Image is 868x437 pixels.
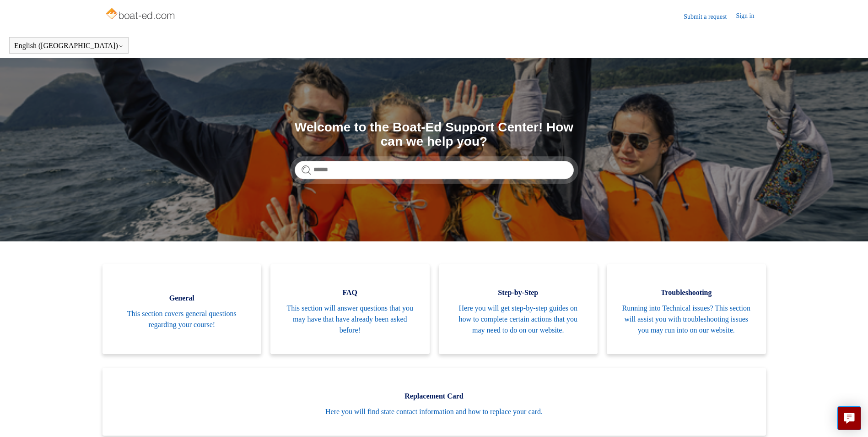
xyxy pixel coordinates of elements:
[284,287,416,298] span: FAQ
[453,303,584,336] span: Here you will get step-by-step guides on how to complete certain actions that you may need to do ...
[684,12,736,22] a: Submit a request
[295,120,574,149] h1: Welcome to the Boat-Ed Support Center! How can we help you?
[295,161,574,179] input: Search
[620,303,752,336] span: Running into Technical issues? This section will assist you with troubleshooting issues you may r...
[116,391,752,402] span: Replacement Card
[620,287,752,298] span: Troubleshooting
[116,308,248,330] span: This section covers general questions regarding your course!
[736,11,763,22] a: Sign in
[284,303,416,336] span: This section will answer questions that you may have that have already been asked before!
[607,264,766,354] a: Troubleshooting Running into Technical issues? This section will assist you with troubleshooting ...
[116,406,752,417] span: Here you will find state contact information and how to replace your card.
[439,264,598,354] a: Step-by-Step Here you will get step-by-step guides on how to complete certain actions that you ma...
[105,5,178,24] img: Boat-Ed Help Center home page
[116,293,248,304] span: General
[14,42,124,50] button: English ([GEOGRAPHIC_DATA])
[102,368,766,436] a: Replacement Card Here you will find state contact information and how to replace your card.
[837,406,861,430] button: Live chat
[453,287,584,298] span: Step-by-Step
[270,264,430,354] a: FAQ This section will answer questions that you may have that have already been asked before!
[102,264,262,354] a: General This section covers general questions regarding your course!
